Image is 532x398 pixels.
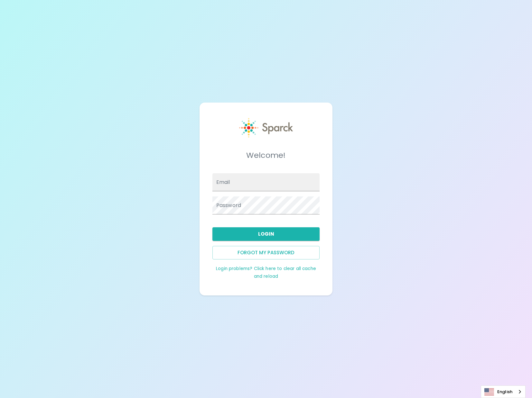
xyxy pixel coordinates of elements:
[212,246,320,259] button: Forgot my password
[239,118,293,138] img: Sparck logo
[481,385,526,398] div: Language
[216,266,316,279] a: Login problems? Click here to clear all cache and reload
[212,227,320,241] button: Login
[212,150,320,160] h5: Welcome!
[481,385,526,398] aside: Language selected: English
[481,386,525,398] a: English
